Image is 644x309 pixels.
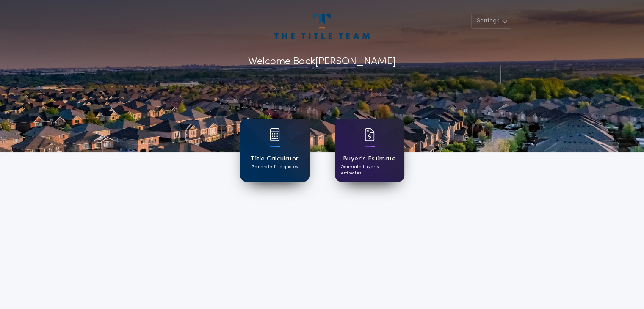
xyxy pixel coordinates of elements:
p: Welcome Back [PERSON_NAME] [248,54,396,69]
button: Settings [471,14,511,29]
a: card iconTitle CalculatorGenerate title quotes [240,119,310,182]
img: card icon [365,128,375,141]
p: Generate title quotes [252,164,298,170]
img: account-logo [274,14,369,39]
a: card iconBuyer's EstimateGenerate buyer's estimates [335,119,404,182]
h1: Title Calculator [250,154,299,164]
p: Generate buyer's estimates [341,164,398,177]
img: card icon [270,128,280,141]
h1: Buyer's Estimate [343,154,396,164]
